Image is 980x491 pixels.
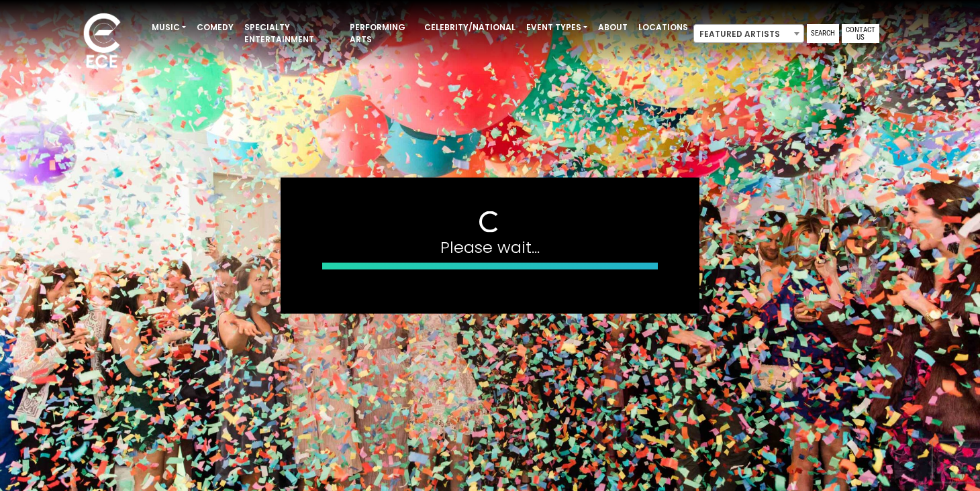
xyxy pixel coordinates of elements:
a: Comedy [191,16,239,39]
img: ece_new_logo_whitev2-1.png [68,9,136,74]
a: About [593,16,633,39]
a: Event Types [521,16,593,39]
a: Locations [633,16,693,39]
a: Music [146,16,191,39]
h4: Please wait... [322,238,658,258]
span: Featured Artists [693,24,804,43]
a: Contact Us [842,24,879,43]
a: Performing Arts [344,16,419,51]
a: Search [807,24,839,43]
a: Celebrity/National [419,16,521,39]
a: Specialty Entertainment [239,16,344,51]
span: Featured Artists [694,25,803,44]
